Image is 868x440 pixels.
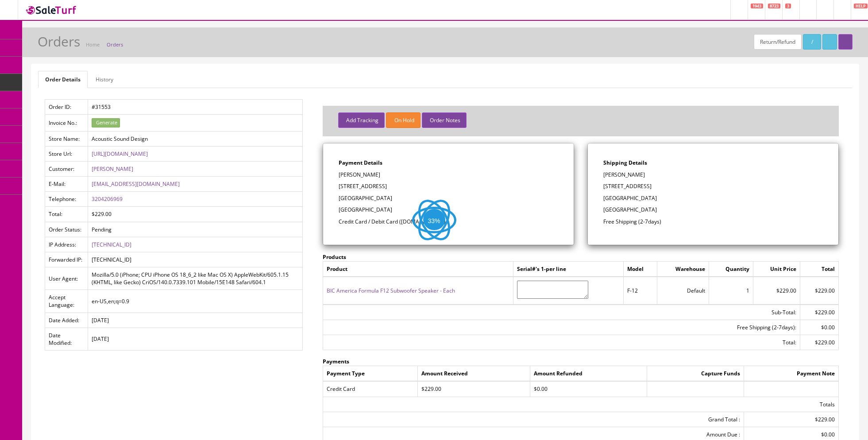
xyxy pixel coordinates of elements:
td: [DATE] [88,313,302,328]
p: Credit Card / Debit Card ([DOMAIN_NAME]) [339,218,558,226]
span: 3 [785,4,791,8]
strong: Products [323,253,346,261]
td: Unit Price [753,262,800,277]
p: Free Shipping (2-7days) [603,218,823,226]
td: Telephone: [45,192,88,207]
a: 3204206969 [92,195,123,203]
td: Total: [45,207,88,222]
p: [STREET_ADDRESS] [339,182,558,190]
td: Default [657,277,709,304]
td: Accept Language: [45,290,88,313]
span: 8723 [768,4,780,8]
td: Total [800,262,839,277]
td: $229.00 [744,412,838,427]
img: SaleTurf [25,4,78,16]
td: Sub-Total: [323,305,800,320]
a: Order Details [38,71,88,88]
td: $229.00 [800,335,839,350]
td: Store Name: [45,131,88,146]
td: Mozilla/5.0 (iPhone; CPU iPhone OS 18_6_2 like Mac OS X) AppleWebKit/605.1.15 (KHTML, like Gecko)... [88,267,302,290]
td: User Agent: [45,267,88,290]
p: [STREET_ADDRESS] [603,182,823,190]
td: $229.00 [418,381,530,397]
p: [PERSON_NAME] [603,171,823,179]
td: $0.00 [800,320,839,335]
td: Product [323,262,513,277]
a: [TECHNICAL_ID] [92,241,131,248]
td: Serial#'s 1-per line [513,262,623,277]
p: [GEOGRAPHIC_DATA] [339,194,558,202]
td: en-US,en;q=0.9 [88,290,302,313]
td: #31553 [88,100,302,115]
td: Warehouse [657,262,709,277]
td: $229.00 [800,305,839,320]
a: Home [86,41,100,48]
button: Add Tracking [338,112,385,128]
td: Date Modified: [45,328,88,350]
a: [PERSON_NAME] [92,165,133,173]
td: Amount Refunded [530,366,647,382]
td: [DATE] [88,328,302,350]
td: Quantity [709,262,753,277]
td: Order ID: [45,100,88,115]
td: Customer: [45,162,88,177]
td: Store Url: [45,146,88,161]
td: Total: [323,335,800,350]
h1: Orders [38,34,80,49]
p: [PERSON_NAME] [339,171,558,179]
p: [GEOGRAPHIC_DATA] [603,194,823,202]
td: Grand Total : [323,412,744,427]
td: Forwarded IP: [45,252,88,267]
a: Return/Refund [754,34,802,50]
td: Capture Funds [647,366,744,382]
td: Acoustic Sound Design [88,131,302,146]
a: Orders [107,41,123,48]
span: HELP [854,4,868,8]
a: / [803,34,821,50]
strong: Payment Details [339,159,382,166]
a: [EMAIL_ADDRESS][DOMAIN_NAME] [92,180,180,188]
td: Amount Received [418,366,530,382]
td: E-Mail: [45,177,88,192]
span: 1943 [751,4,763,8]
td: Payment Type [323,366,417,382]
td: Pending [88,222,302,237]
p: [GEOGRAPHIC_DATA] [339,206,558,214]
td: Payment Note [744,366,838,382]
td: $0.00 [530,381,647,397]
td: $229.00 [88,207,302,222]
td: IP Address: [45,237,88,252]
p: [GEOGRAPHIC_DATA] [603,206,823,214]
td: Credit Card [323,381,417,397]
td: F-12 [624,277,657,304]
button: Order Notes [422,112,467,128]
td: Date Added: [45,313,88,328]
td: $229.00 [800,277,839,304]
td: Totals [323,397,838,412]
strong: Payments [323,358,349,365]
button: Generate [92,118,120,127]
a: BIC America Formula F12 Subwoofer Speaker - Each [327,287,455,294]
td: Order Status: [45,222,88,237]
strong: Shipping Details [603,159,647,166]
td: $229.00 [753,277,800,304]
td: [TECHNICAL_ID] [88,252,302,267]
button: On Hold [386,112,420,128]
td: 1 [709,277,753,304]
td: Invoice No.: [45,115,88,131]
a: History [89,71,120,88]
td: Model [624,262,657,277]
td: Free Shipping (2-7days): [323,320,800,335]
a: [URL][DOMAIN_NAME] [92,150,148,158]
